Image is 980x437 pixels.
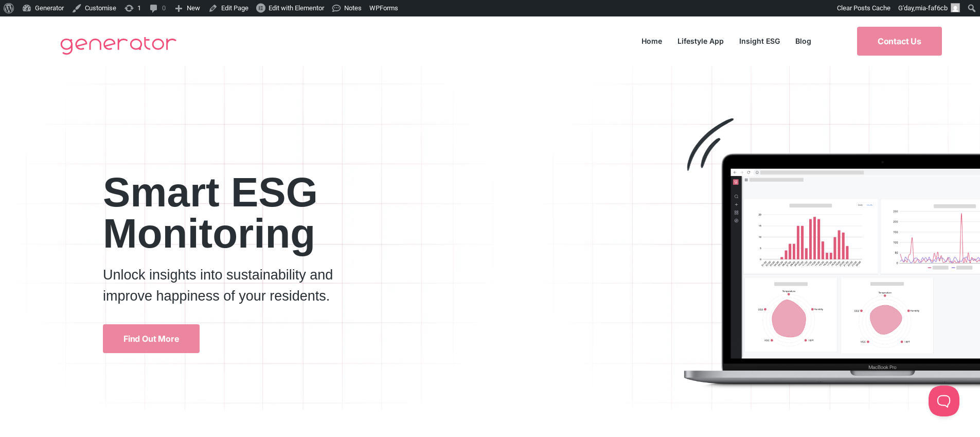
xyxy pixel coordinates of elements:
[103,324,200,353] a: Find Out More
[634,34,670,48] a: Home
[929,386,959,416] iframe: Toggle Customer Support
[123,335,179,343] span: Find Out More
[103,172,392,255] h2: Smart ESG Monitoring
[732,34,788,48] a: Insight ESG
[788,34,819,48] a: Blog
[857,27,942,56] a: Contact Us
[670,34,732,48] a: Lifestyle App
[915,4,948,12] span: mia-faf6cb
[878,37,921,45] span: Contact Us
[103,265,341,307] p: Unlock insights into sustainability and improve happiness of your residents.
[634,34,819,48] nav: Menu
[269,4,324,12] span: Edit with Elementor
